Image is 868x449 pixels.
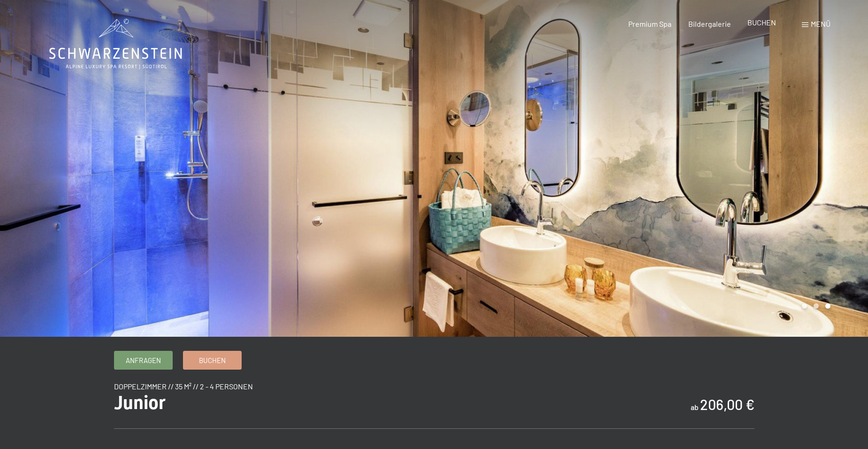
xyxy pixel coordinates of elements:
span: Menü [811,19,830,28]
a: Bildergalerie [688,19,731,28]
span: ab [691,403,699,411]
a: Buchen [183,351,241,369]
span: Anfragen [126,356,161,365]
a: BUCHEN [747,18,776,27]
a: Anfragen [114,351,172,369]
span: Doppelzimmer // 35 m² // 2 - 4 Personen [114,382,253,391]
a: Premium Spa [628,19,671,28]
span: Buchen [199,356,226,365]
b: 206,00 € [700,396,754,413]
span: Junior [114,392,166,414]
